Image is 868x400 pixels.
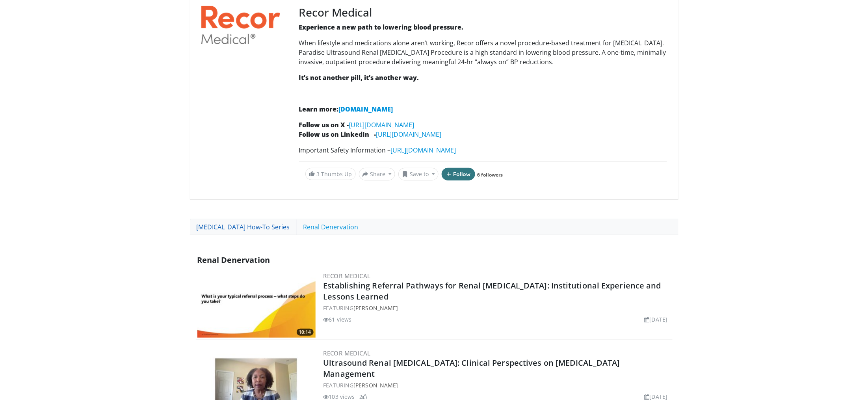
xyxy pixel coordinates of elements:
button: Share [359,168,396,180]
a: Recor Medical [323,349,371,357]
span: 10:14 [297,329,314,336]
button: Save to [398,168,439,180]
a: [URL][DOMAIN_NAME] [349,121,414,129]
a: [MEDICAL_DATA] How-To Series [190,219,297,235]
a: [PERSON_NAME] [353,381,398,389]
button: Follow [442,168,476,180]
a: Renal Denervation [297,219,365,235]
a: 6 followers [477,171,503,178]
a: [PERSON_NAME] [353,304,398,312]
p: Important Safety Information – [299,145,667,155]
strong: It’s not another pill, it’s another way. [299,73,419,82]
li: 61 views [323,315,352,324]
a: 3 Thumbs Up [305,168,356,180]
div: FEATURING [323,304,671,312]
li: [DATE] [645,315,668,324]
h3: Recor Medical [299,6,667,19]
strong: Experience a new path to lowering blood pressure. [299,23,464,32]
a: 10:14 [197,271,316,338]
strong: Follow us on X - [299,121,349,129]
strong: Follow us on LinkedIn - [299,130,376,139]
a: [URL][DOMAIN_NAME] [376,130,442,139]
a: Recor Medical [323,272,371,280]
div: FEATURING [323,381,671,389]
strong: Learn more: [299,105,339,113]
a: [URL][DOMAIN_NAME] [391,146,456,154]
a: Ultrasound Renal [MEDICAL_DATA]: Clinical Perspectives on [MEDICAL_DATA] Management [323,357,620,379]
span: 3 [317,170,320,178]
a: [DOMAIN_NAME] [339,105,393,113]
span: When lifestyle and medications alone aren’t working, Recor offers a novel procedure-based treatme... [299,39,666,66]
img: 9ffc4e5b-0237-4b43-a130-b143d5598344.300x170_q85_crop-smart_upscale.jpg [197,271,316,338]
span: Renal Denervation [197,255,270,265]
a: Establishing Referral Pathways for Renal [MEDICAL_DATA]: Institutional Experience and Lessons Lea... [323,280,662,302]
